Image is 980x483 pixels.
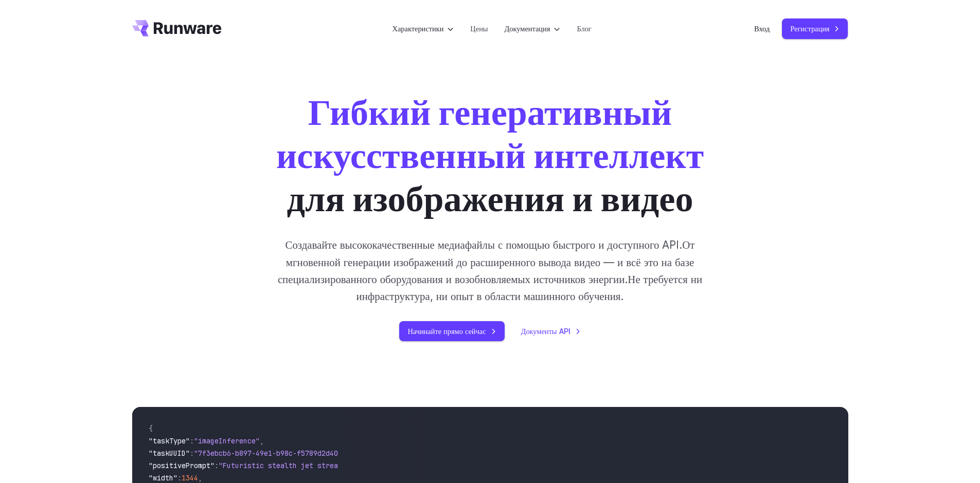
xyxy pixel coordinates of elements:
ya-tr-span: Характеристики [393,24,444,33]
span: "imageInference" [194,436,260,445]
span: "width" [149,473,177,482]
ya-tr-span: Блог [577,24,591,33]
a: Начинайте прямо сейчас [399,321,504,341]
ya-tr-span: Гибкий генеративный искусственный интеллект [276,90,704,177]
a: Документы API [521,325,581,337]
a: Вход [754,23,770,34]
span: , [260,436,264,445]
a: Регистрация [782,18,848,39]
ya-tr-span: Документация [505,24,550,33]
ya-tr-span: Создавайте высококачественные медиафайлы с помощью быстрого и доступного API. [286,238,683,251]
span: : [190,436,194,445]
span: : [177,473,182,482]
a: Блог [577,23,591,34]
ya-tr-span: От мгновенной генерации изображений до расширенного вывода видео — и всё это на базе специализиро... [278,238,695,286]
a: Цены [470,23,488,34]
span: "7f3ebcb6-b897-49e1-b98c-f5789d2d40d7" [194,449,350,458]
span: , [198,473,202,482]
a: Перейти к / [132,20,222,36]
span: 1344 [182,473,198,482]
span: "positivePrompt" [149,461,215,470]
ya-tr-span: Регистрация [790,23,829,34]
span: { [149,424,153,433]
span: "Futuristic stealth jet streaking through a neon-lit cityscape with glowing purple exhaust" [219,461,593,470]
ya-tr-span: Начинайте прямо сейчас [407,325,486,337]
span: : [215,461,219,470]
span: : [190,449,194,458]
span: "taskUUID" [149,449,190,458]
ya-tr-span: Цены [470,24,488,33]
ya-tr-span: Документы API [521,325,571,337]
span: "taskType" [149,436,190,445]
ya-tr-span: для изображения и видео [287,176,693,220]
